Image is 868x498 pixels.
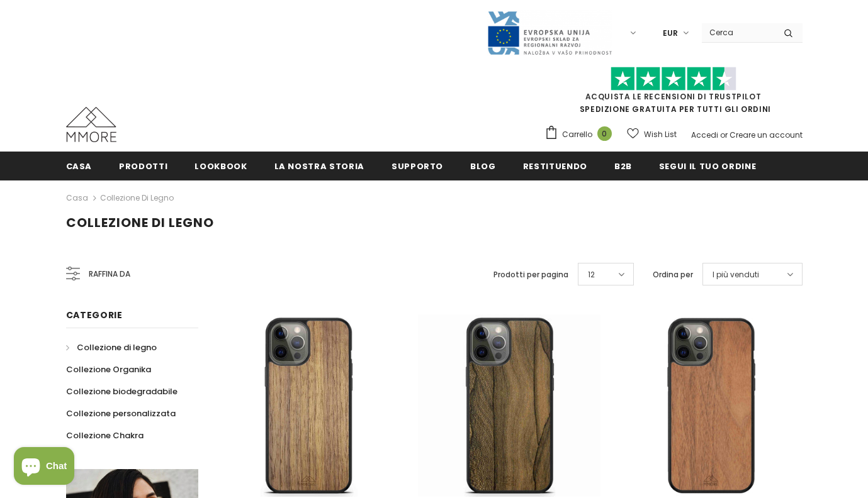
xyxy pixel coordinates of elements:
[691,130,718,140] a: Accedi
[66,407,176,419] span: Collezione personalizzata
[523,152,587,180] a: Restituendo
[614,152,632,180] a: B2B
[713,268,759,281] span: I più venduti
[66,424,144,446] a: Collezione Chakra
[470,160,496,172] span: Blog
[544,72,803,114] span: SPEDIZIONE GRATUITA PER TUTTI GLI ORDINI
[10,447,78,488] inbox-online-store-chat: Shopify online store chat
[523,160,587,172] span: Restituendo
[66,358,151,380] a: Collezione Organika
[66,191,88,206] a: Casa
[66,429,144,441] span: Collezione Chakra
[653,268,693,281] label: Ordina per
[119,152,167,180] a: Prodotti
[663,27,678,40] span: EUR
[66,336,157,358] a: Collezione di legno
[66,385,178,397] span: Collezione biodegradabile
[627,123,677,145] a: Wish List
[66,214,214,231] span: Collezione di legno
[470,152,496,180] a: Blog
[392,160,443,172] span: supporto
[611,67,736,91] img: Fidati di Pilot Stars
[659,160,756,172] span: Segui il tuo ordine
[119,160,167,172] span: Prodotti
[89,267,130,281] span: Raffina da
[644,128,677,141] span: Wish List
[562,128,592,141] span: Carrello
[585,91,762,102] a: Acquista le recensioni di TrustPilot
[66,402,176,424] a: Collezione personalizzata
[274,160,364,172] span: La nostra storia
[659,152,756,180] a: Segui il tuo ordine
[100,192,174,203] a: Collezione di legno
[730,130,803,140] a: Creare un account
[588,268,595,281] span: 12
[392,152,443,180] a: supporto
[66,363,151,375] span: Collezione Organika
[702,23,774,41] input: Search Site
[194,160,247,172] span: Lookbook
[720,130,728,140] span: or
[66,107,116,142] img: Casi MMORE
[544,125,618,144] a: Carrello 0
[274,152,364,180] a: La nostra storia
[597,126,612,141] span: 0
[66,380,178,402] a: Collezione biodegradabile
[66,160,93,172] span: Casa
[487,10,612,56] img: Javni Razpis
[614,160,632,172] span: B2B
[66,309,123,321] span: Categorie
[487,27,612,38] a: Javni Razpis
[493,268,568,281] label: Prodotti per pagina
[77,341,157,353] span: Collezione di legno
[194,152,247,180] a: Lookbook
[66,152,93,180] a: Casa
